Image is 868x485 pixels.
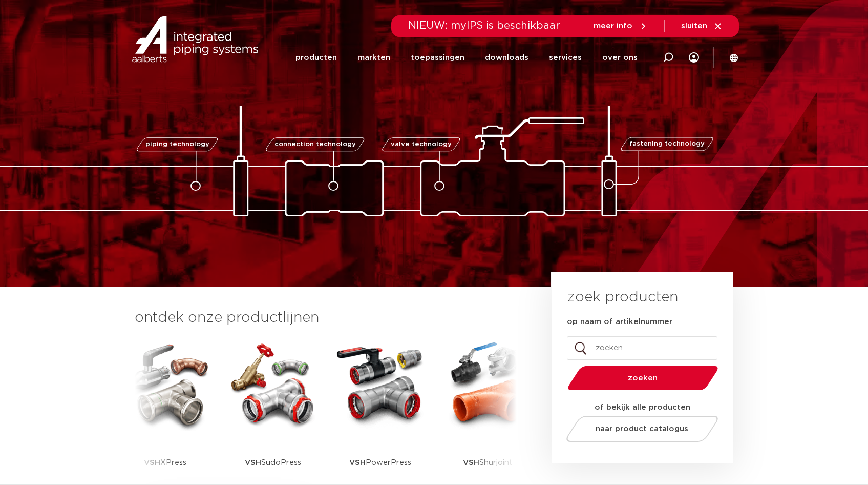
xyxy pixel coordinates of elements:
a: producten [295,38,337,77]
strong: VSH [349,459,366,467]
h3: ontdek onze productlijnen [135,308,517,328]
span: fastening technology [629,141,705,148]
a: sluiten [681,22,723,31]
strong: VSH [144,459,160,467]
span: valve technology [391,141,452,148]
a: downloads [485,38,528,77]
span: meer info [594,22,632,30]
a: markten [357,38,390,77]
strong: VSH [463,459,479,467]
span: sluiten [681,22,707,30]
label: op naam of artikelnummer [567,317,672,327]
nav: Menu [295,38,638,77]
a: meer info [594,22,648,31]
span: piping technology [145,141,209,148]
span: zoeken [594,374,692,382]
a: services [549,38,582,77]
a: over ons [602,38,638,77]
a: toepassingen [411,38,464,77]
div: my IPS [689,37,699,78]
a: naar product catalogus [563,416,721,442]
span: NIEUW: myIPS is beschikbaar [408,21,560,31]
strong: VSH [245,459,261,467]
input: zoeken [567,336,717,360]
span: naar product catalogus [596,425,688,433]
h3: zoek producten [567,287,678,308]
span: connection technology [274,141,355,148]
button: zoeken [563,365,722,391]
strong: of bekijk alle producten [595,403,690,411]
